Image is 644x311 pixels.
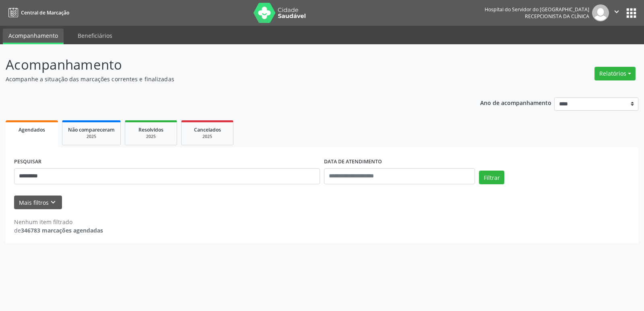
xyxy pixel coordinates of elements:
i: keyboard_arrow_down [49,198,58,207]
img: img [592,4,609,21]
p: Acompanhamento [6,55,448,75]
div: Hospital do Servidor do [GEOGRAPHIC_DATA] [485,6,589,13]
span: Cancelados [194,126,221,133]
strong: 346783 marcações agendadas [21,227,103,234]
span: Resolvidos [138,126,163,133]
span: Recepcionista da clínica [525,13,589,20]
div: de [14,226,103,235]
div: 2025 [68,134,115,140]
span: Central de Marcação [21,9,69,16]
i:  [612,7,621,16]
button: Filtrar [479,171,504,184]
button: Relatórios [594,67,636,80]
a: Acompanhamento [3,29,64,44]
div: 2025 [187,134,227,140]
button:  [609,4,624,21]
label: DATA DE ATENDIMENTO [324,156,382,168]
div: Nenhum item filtrado [14,218,103,226]
a: Central de Marcação [6,6,69,19]
div: 2025 [131,134,171,140]
button: apps [624,6,638,20]
label: PESQUISAR [14,156,41,168]
p: Ano de acompanhamento [480,97,551,107]
span: Não compareceram [68,126,115,133]
span: Agendados [19,126,45,133]
a: Beneficiários [72,29,118,43]
button: Mais filtroskeyboard_arrow_down [14,196,62,210]
p: Acompanhe a situação das marcações correntes e finalizadas [6,75,448,83]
